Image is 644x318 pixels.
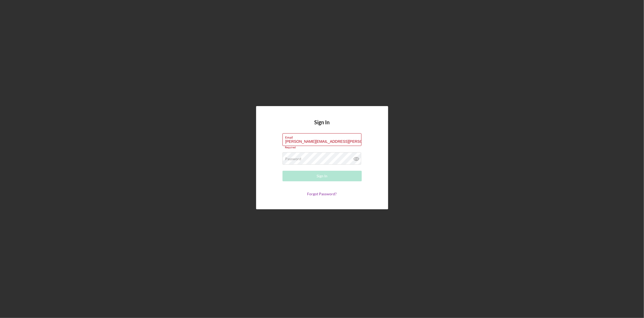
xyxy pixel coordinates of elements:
[283,146,362,149] div: Required
[283,171,362,181] button: Sign In
[285,157,302,161] label: Password
[314,119,330,133] h4: Sign In
[285,134,361,139] label: Email
[307,192,337,196] a: Forgot Password?
[317,171,327,181] div: Sign In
